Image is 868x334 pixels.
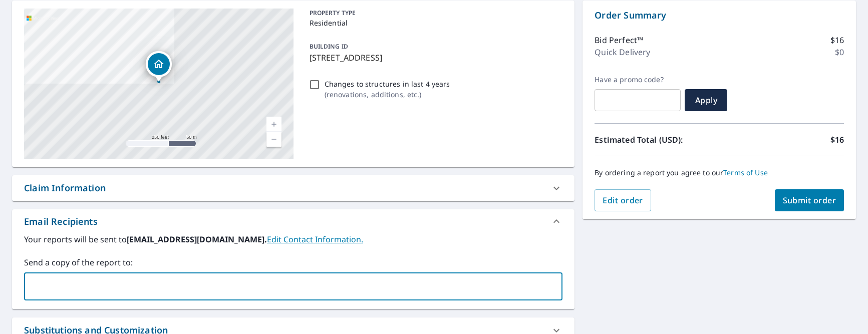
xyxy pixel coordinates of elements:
p: PROPERTY TYPE [310,9,559,18]
p: Changes to structures in last 4 years [325,79,450,89]
div: Email Recipients [12,209,574,233]
label: Have a promo code? [595,75,681,84]
a: Terms of Use [723,168,768,177]
p: [STREET_ADDRESS] [310,52,559,64]
a: EditContactInfo [267,234,363,245]
p: Bid Perfect™ [595,34,643,46]
p: BUILDING ID [310,42,348,51]
b: [EMAIL_ADDRESS][DOMAIN_NAME]. [127,234,267,245]
span: Apply [693,95,719,106]
div: Claim Information [24,181,106,195]
label: Send a copy of the report to: [24,256,562,268]
p: Residential [310,18,559,28]
div: Dropped pin, building 1, Residential property, 1695 E 131st Cir Thornton, CO 80241 [146,51,172,82]
button: Apply [685,89,727,111]
span: Edit order [603,195,643,206]
div: Email Recipients [24,215,98,228]
span: Submit order [783,195,836,206]
p: $16 [830,134,844,146]
a: Current Level 17, Zoom Out [266,132,281,147]
p: ( renovations, additions, etc. ) [325,89,450,100]
div: Claim Information [12,175,574,201]
button: Edit order [595,189,651,211]
p: Order Summary [595,9,844,22]
button: Submit order [775,189,844,211]
label: Your reports will be sent to [24,233,562,245]
p: Estimated Total (USD): [595,134,719,146]
p: Quick Delivery [595,46,650,58]
p: $16 [830,34,844,46]
p: $0 [835,46,844,58]
a: Current Level 17, Zoom In [266,117,281,132]
p: By ordering a report you agree to our [595,168,844,177]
